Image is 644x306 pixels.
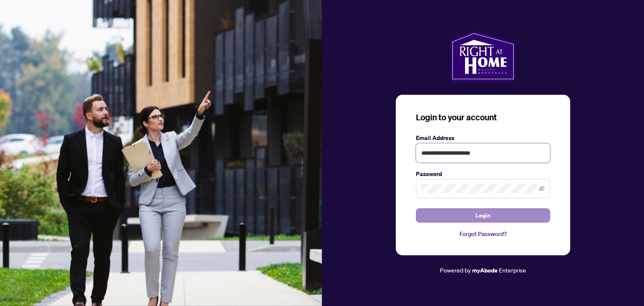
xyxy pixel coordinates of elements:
[440,266,471,274] span: Powered by
[475,209,491,222] span: Login
[499,266,526,274] span: Enterprise
[416,229,550,239] a: Forgot Password?
[539,186,545,192] span: eye-invisible
[450,31,515,81] img: ma-logo
[416,112,550,123] h3: Login to your account
[416,133,550,143] label: Email Address
[472,266,498,275] a: myAbode
[416,169,550,179] label: Password
[416,208,550,223] button: Login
